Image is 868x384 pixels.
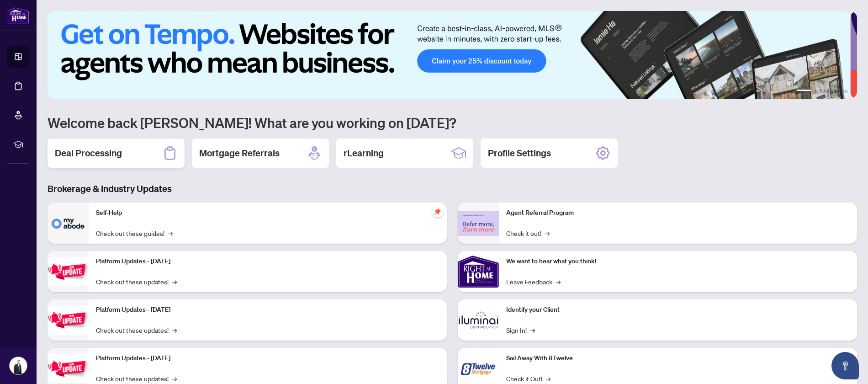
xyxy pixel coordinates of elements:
span: → [556,277,561,287]
span: pushpin [432,206,443,217]
h3: Brokerage & Industry Updates [48,182,857,195]
h2: Mortgage Referrals [199,147,280,160]
p: We want to hear what you think! [506,256,850,267]
span: → [546,373,550,384]
button: 1 [797,90,811,93]
p: Platform Updates - [DATE] [96,256,439,267]
button: 2 [815,90,819,93]
img: logo [7,7,29,24]
a: Check out these updates!→ [96,373,177,384]
a: Check it out!→ [506,228,550,238]
button: 6 [844,90,848,93]
img: Agent Referral Program [458,211,499,236]
p: Platform Updates - [DATE] [96,353,439,363]
p: Sail Away With 8Twelve [506,353,850,363]
a: Check out these updates!→ [96,277,177,287]
a: Check out these guides!→ [96,228,173,238]
button: Open asap [831,352,859,379]
a: Leave Feedback→ [506,277,561,287]
button: 4 [830,90,833,93]
img: We want to hear what you think! [458,251,499,292]
a: Sign In!→ [506,325,535,335]
span: → [545,228,550,238]
span: → [172,373,177,384]
span: → [172,277,177,287]
h2: rLearning [344,147,384,160]
p: Agent Referral Program [506,208,850,218]
p: Self-Help [96,208,439,218]
button: 5 [837,90,841,93]
img: Slide 0 [48,11,850,99]
h2: Profile Settings [488,147,551,160]
span: → [172,325,177,335]
img: Self-Help [48,203,89,244]
img: Platform Updates - July 21, 2025 [48,257,89,286]
a: Check out these updates!→ [96,325,177,335]
img: Profile Icon [10,357,27,374]
p: Identify your Client [506,305,850,315]
button: 3 [822,90,826,93]
span: → [530,325,535,335]
span: → [168,228,173,238]
p: Platform Updates - [DATE] [96,305,439,315]
img: Identify your Client [458,299,499,341]
h1: Welcome back [PERSON_NAME]! What are you working on [DATE]? [48,114,857,131]
h2: Deal Processing [55,147,122,160]
img: Platform Updates - June 23, 2025 [48,354,89,383]
a: Check it Out!→ [506,373,550,384]
img: Platform Updates - July 8, 2025 [48,306,89,335]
